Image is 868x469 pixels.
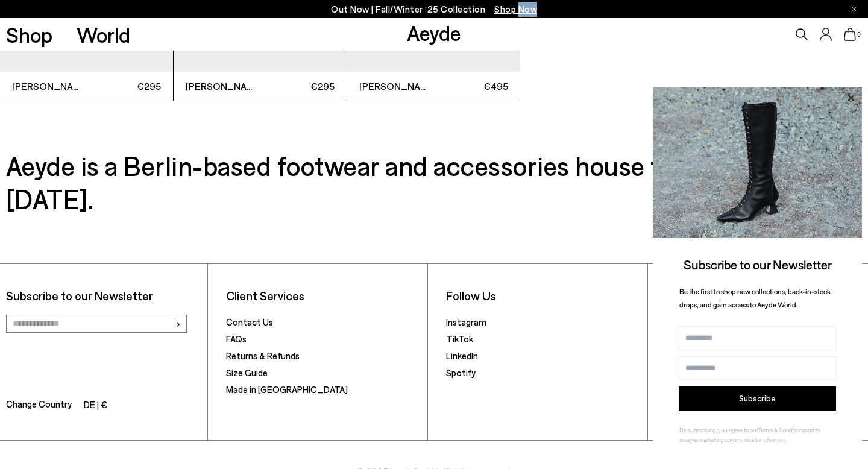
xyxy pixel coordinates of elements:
[446,316,486,327] a: Instagram
[684,257,832,272] span: Subscribe to our Newsletter
[446,367,476,378] a: Spotify
[679,386,836,411] button: Subscribe
[6,288,201,303] p: Subscribe to our Newsletter
[226,350,300,361] a: Returns & Refunds
[226,384,348,395] a: Made in [GEOGRAPHIC_DATA]
[434,78,509,93] span: €495
[175,315,181,332] span: ›
[84,397,107,414] li: DE | €
[226,288,421,303] li: Client Services
[446,333,473,344] a: TikTok
[856,31,862,38] span: 0
[653,87,862,238] img: 2a6287a1333c9a56320fd6e7b3c4a9a9.jpg
[226,333,247,344] a: FAQs
[12,79,87,93] span: [PERSON_NAME]
[77,24,130,45] a: World
[87,78,162,93] span: €295
[844,28,856,41] a: 0
[679,426,758,433] span: By subscribing, you agree to our
[758,426,805,433] a: Terms & Conditions
[359,79,434,93] span: [PERSON_NAME]
[331,2,537,17] p: Out Now | Fall/Winter ‘25 Collection
[679,287,831,309] span: Be the first to shop new collections, back-in-stock drops, and gain access to Aeyde World.
[260,78,335,93] span: €295
[6,24,52,45] a: Shop
[6,149,862,215] h3: Aeyde is a Berlin-based footwear and accessories house founded in [DATE].
[6,397,72,414] span: Change Country
[446,350,478,361] a: LinkedIn
[494,4,537,14] span: Navigate to /collections/new-in
[446,288,641,303] li: Follow Us
[226,316,273,327] a: Contact Us
[186,79,260,93] span: [PERSON_NAME]
[226,367,268,378] a: Size Guide
[407,20,461,45] a: Aeyde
